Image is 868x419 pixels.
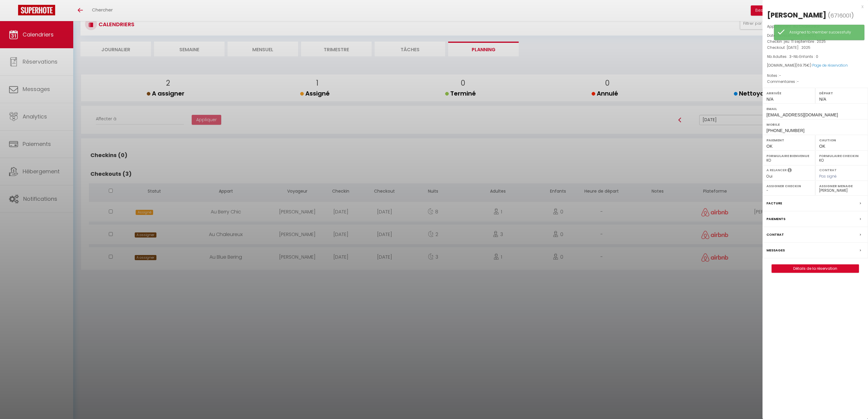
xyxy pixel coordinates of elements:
[5,2,23,20] button: Ouvrir le widget de chat LiveChat
[767,33,863,39] p: Date de réservation :
[793,24,820,29] span: Au Chaleureux
[766,144,772,149] span: OK
[819,168,837,172] label: Contrat
[797,63,807,68] span: 69.75
[797,79,799,84] span: -
[767,10,826,20] div: [PERSON_NAME]
[819,153,864,159] label: Formulaire Checkin
[784,39,826,44] span: jeu. 11 septembre . 2025
[767,79,863,85] p: Commentaires :
[779,73,781,78] span: -
[789,30,858,35] div: Assigned to member successfully
[766,200,782,206] label: Facture
[819,90,864,96] label: Départ
[796,63,811,68] span: ( €)
[819,137,864,143] label: Caution
[830,12,851,19] span: 6716001
[767,45,863,51] p: Checkout :
[767,54,791,59] span: Nb Adultes : 3
[766,97,773,102] span: N/A
[763,3,863,10] div: x
[787,45,810,50] span: [DATE] . 2025
[766,247,785,254] label: Messages
[766,183,811,189] label: Assigner Checkin
[766,106,864,112] label: Email
[766,112,838,117] span: [EMAIL_ADDRESS][DOMAIN_NAME]
[766,128,804,133] span: [PHONE_NUMBER]
[766,216,785,222] label: Paiements
[772,264,859,273] button: Détails de la réservation
[772,265,859,273] a: Détails de la réservation
[842,392,863,414] iframe: Chat
[819,97,826,102] span: N/A
[828,11,854,20] span: ( )
[767,24,863,30] p: Appartement :
[766,232,784,238] label: Contrat
[766,168,787,173] label: A relancer
[812,63,848,68] a: Page de réservation
[767,73,863,79] p: Notes :
[788,168,792,174] i: Sélectionner OUI si vous souhaiter envoyer les séquences de messages post-checkout
[767,63,863,68] div: [DOMAIN_NAME]
[766,121,864,128] label: Mobile
[767,39,863,45] p: Checkin :
[767,54,863,60] p: -
[819,174,837,179] span: Pas signé
[766,90,811,96] label: Arrivée
[819,183,864,189] label: Assigner Menage
[819,144,825,149] span: OK
[766,153,811,159] label: Formulaire Bienvenue
[794,54,818,59] span: Nb Enfants : 0
[766,137,811,143] label: Paiement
